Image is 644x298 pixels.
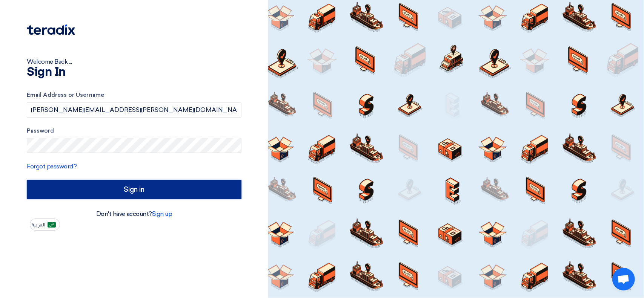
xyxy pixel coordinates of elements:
[27,66,241,78] h1: Sign In
[152,210,172,217] a: Sign up
[30,219,60,231] button: العربية
[612,268,635,290] a: Open chat
[27,209,241,219] div: Don't have account?
[27,57,241,66] div: Welcome Back ...
[32,222,45,228] span: العربية
[27,102,241,118] input: Enter your business email or username
[48,222,56,228] img: ar-AR.png
[27,180,241,199] input: Sign in
[27,24,75,35] img: Teradix logo
[27,163,77,170] a: Forgot password?
[27,127,241,135] label: Password
[27,91,241,99] label: Email Address or Username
